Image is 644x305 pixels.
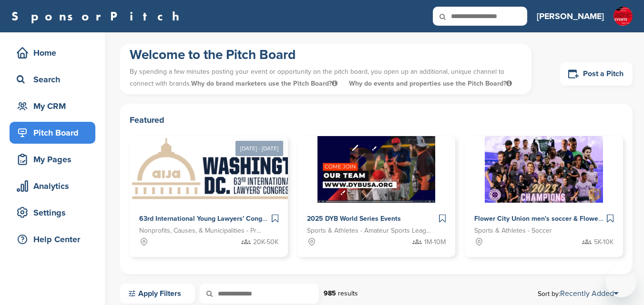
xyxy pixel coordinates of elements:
a: Analytics [10,175,95,197]
div: My Pages [14,151,95,168]
h2: Featured [130,113,623,127]
a: Pitch Board [10,122,95,144]
span: results [338,289,358,297]
span: Sports & Athletes - Amateur Sports Leagues [307,226,432,236]
a: My CRM [10,95,95,117]
a: Home [10,42,95,64]
strong: 985 [324,289,336,297]
span: 1M-10M [424,237,446,247]
a: Recently Added [560,289,618,298]
span: 20K-50K [253,237,278,247]
span: 63rd International Young Lawyers' Congress [139,215,275,223]
a: Settings [10,202,95,224]
h3: [PERSON_NAME] [537,10,604,23]
img: Sponsorpitch & [317,136,435,203]
div: [DATE] - [DATE] [235,141,283,156]
img: Sponsorpitch & [485,136,603,203]
div: Analytics [14,177,95,195]
a: Post a Pitch [560,62,633,86]
iframe: Button to launch messaging window [606,267,636,297]
p: By spending a few minutes posting your event or opportunity on the pitch board, you open up an ad... [130,63,522,92]
span: Nonprofits, Causes, & Municipalities - Professional Development [139,226,264,236]
a: [DATE] - [DATE] Sponsorpitch & 63rd International Young Lawyers' Congress Nonprofits, Causes, & M... [130,121,288,257]
span: Sports & Athletes - Soccer [474,226,552,236]
div: Help Center [14,231,95,248]
div: Home [14,44,95,61]
span: Why do brand marketers use the Pitch Board? [191,79,339,88]
a: Search [10,69,95,90]
span: 5K-10K [594,237,613,247]
a: Sponsorpitch & Flower City Union men's soccer & Flower City 1872 women's soccer Sports & Athletes... [465,136,623,257]
a: Sponsorpitch & 2025 DYB World Series Events Sports & Athletes - Amateur Sports Leagues 1M-10M [297,136,456,257]
span: Why do events and properties use the Pitch Board? [349,79,512,88]
a: Apply Filters [120,284,195,304]
span: Sort by: [538,290,618,297]
h1: Welcome to the Pitch Board [130,46,522,63]
a: [PERSON_NAME] [537,6,604,27]
div: Search [14,71,95,88]
a: Help Center [10,228,95,250]
a: My Pages [10,148,95,170]
div: Settings [14,204,95,221]
div: My CRM [14,98,95,115]
img: Sponsorpitch & [130,136,319,203]
div: Pitch Board [14,124,95,141]
span: 2025 DYB World Series Events [307,215,401,223]
a: SponsorPitch [11,10,185,22]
